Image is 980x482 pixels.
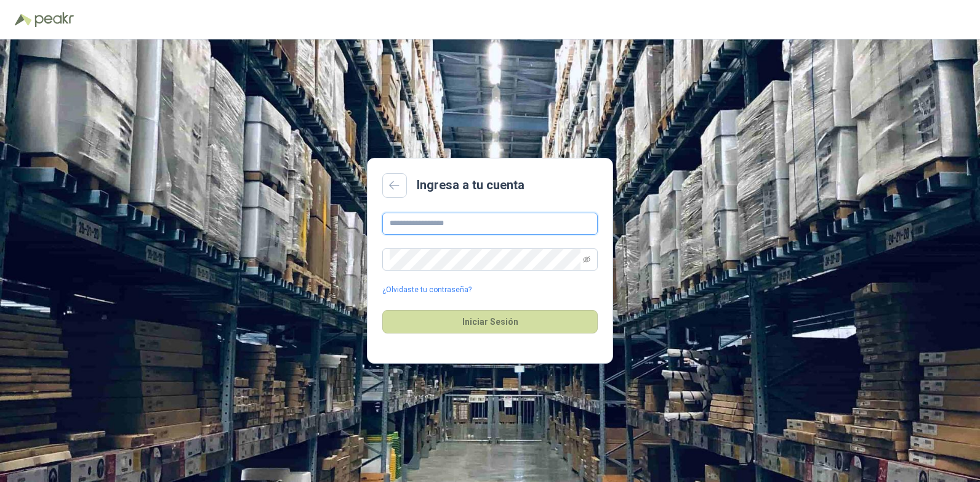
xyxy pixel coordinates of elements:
[382,284,472,296] a: ¿Olvidaste tu contraseña?
[417,176,524,195] h2: Ingresa a tu cuenta
[382,310,598,333] button: Iniciar Sesión
[15,14,32,26] img: Logo
[34,12,74,27] img: Peakr
[583,256,590,263] span: eye-invisible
